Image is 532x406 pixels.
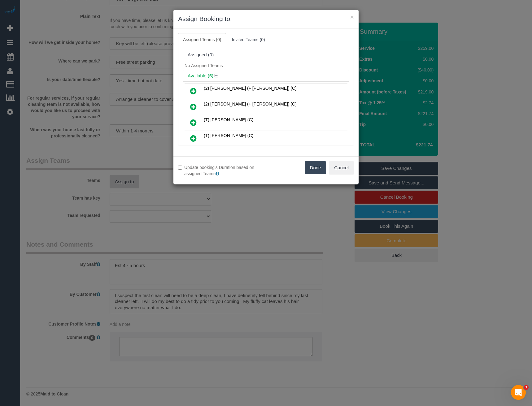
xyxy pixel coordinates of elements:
span: No Assigned Teams [185,63,223,68]
h3: Assign Booking to: [178,14,354,24]
button: Cancel [329,161,354,174]
span: (2) [PERSON_NAME] (+ [PERSON_NAME]) (C) [204,101,297,106]
span: (2) [PERSON_NAME] (+ [PERSON_NAME]) (C) [204,86,297,91]
span: (T) [PERSON_NAME] (C) [204,117,253,122]
h4: Available (5) [188,73,344,79]
a: Invited Teams (0) [227,33,270,46]
span: 3 [524,385,529,390]
span: (T) [PERSON_NAME] (C) [204,133,253,138]
label: Update booking's Duration based on assigned Teams [178,164,261,177]
a: Assigned Teams (0) [178,33,226,46]
input: Update booking's Duration based on assigned Teams [178,166,182,170]
button: Done [305,161,326,174]
button: × [350,14,354,20]
div: Assigned (0) [188,52,344,58]
iframe: Intercom live chat [511,385,526,400]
